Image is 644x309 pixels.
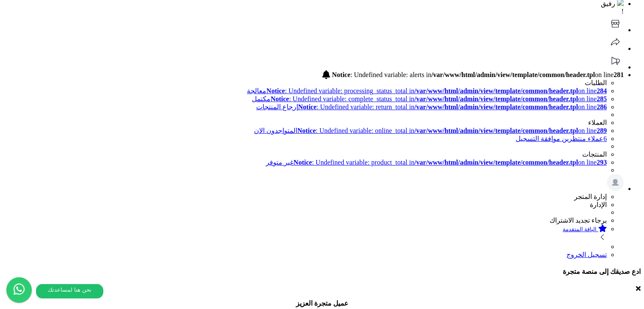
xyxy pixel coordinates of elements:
[252,95,607,102] a: Notice: Undefined variable: complete_status_total in/var/www/html/admin/view/template/common/head...
[603,135,607,142] span: 6
[266,87,607,94] span: : Undefined variable: processing_status_total in on line
[256,103,607,110] a: Notice: Undefined variable: return_total in/var/www/html/admin/view/template/common/header.tplon ...
[298,103,607,110] span: : Undefined variable: return_total in on line
[3,119,607,127] li: العملاء
[597,103,607,110] b: 286
[293,159,607,166] span: : Undefined variable: product_total in on line
[415,103,578,110] b: /var/www/html/admin/view/template/common/header.tpl
[3,79,607,87] li: الطلبات
[597,87,607,94] b: 284
[296,300,348,307] b: عميل متجرة العزيز
[415,87,578,94] b: /var/www/html/admin/view/template/common/header.tpl
[597,159,607,166] b: 293
[332,71,351,78] b: Notice
[322,71,624,78] a: : Undefined variable: alerts in on line
[415,127,578,134] b: /var/www/html/admin/view/template/common/header.tpl
[597,95,607,102] b: 285
[3,150,607,158] li: المنتجات
[266,87,285,94] b: Notice
[415,95,578,102] b: /var/www/html/admin/view/template/common/header.tpl
[3,87,607,95] a: Notice: Undefined variable: processing_status_total in/var/www/html/admin/view/template/common/he...
[3,8,624,15] div: !
[563,226,597,232] small: الباقة المتقدمة
[266,159,607,166] a: Notice: Undefined variable: product_total in/var/www/html/admin/view/template/common/header.tplon...
[271,95,289,102] b: Notice
[3,216,607,224] li: برجاء تجديد الاشتراك
[293,159,312,166] b: Notice
[297,127,316,134] b: Notice
[271,95,607,102] span: : Undefined variable: complete_status_total in on line
[3,201,607,209] li: الإدارة
[607,63,624,71] a: تحديثات المنصة
[614,71,624,78] b: 281
[431,71,595,78] b: /var/www/html/admin/view/template/common/header.tpl
[574,193,607,200] span: إدارة المتجر
[298,103,317,110] b: Notice
[516,135,607,142] a: 6عملاء منتظرين موافقة التسجيل
[597,127,607,134] b: 289
[3,224,607,243] a: الباقة المتقدمة
[415,159,578,166] b: /var/www/html/admin/view/template/common/header.tpl
[297,127,607,134] span: : Undefined variable: online_total in on line
[567,251,607,258] a: تسجيل الخروج
[3,268,641,276] h4: ادع صديقك إلى منصة متجرة
[254,127,607,134] a: Notice: Undefined variable: online_total in/var/www/html/admin/view/template/common/header.tplon ...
